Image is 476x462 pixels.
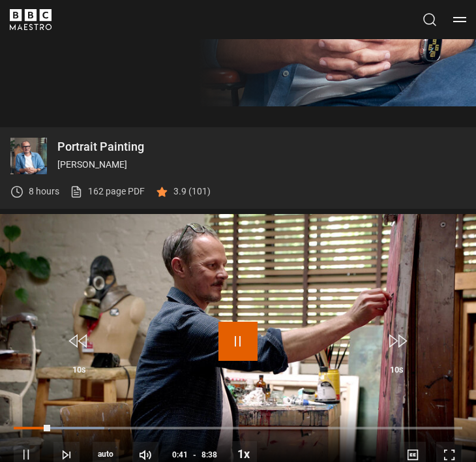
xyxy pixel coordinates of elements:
p: [PERSON_NAME] [57,158,466,172]
a: 162 page PDF [70,185,145,198]
div: Progress Bar [14,427,462,429]
button: Toggle navigation [453,13,466,26]
p: 8 hours [29,185,59,198]
p: Portrait Painting [57,141,466,153]
svg: BBC Maestro [10,9,52,30]
p: 3.9 (101) [173,185,211,198]
span: - [193,450,196,459]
